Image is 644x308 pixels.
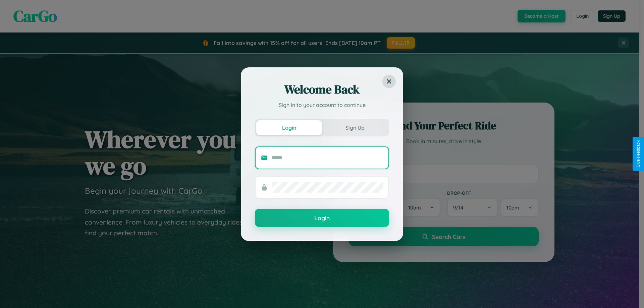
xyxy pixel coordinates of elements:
[255,101,389,109] p: Sign in to your account to continue
[322,120,388,135] button: Sign Up
[255,209,389,227] button: Login
[255,81,389,98] h2: Welcome Back
[256,120,322,135] button: Login
[636,140,641,168] div: Give Feedback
